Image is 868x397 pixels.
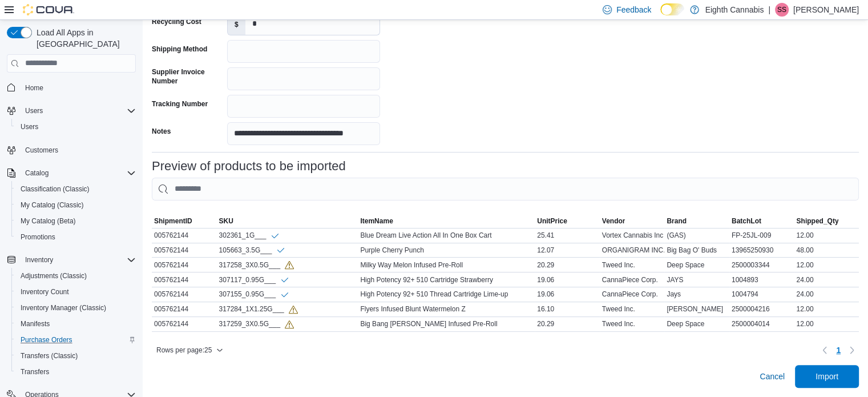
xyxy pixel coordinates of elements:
span: Brand [667,216,687,226]
span: Home [21,81,136,95]
div: 13965250930 [729,243,794,257]
button: Users [11,119,140,135]
div: Deep Space [664,317,729,331]
button: UnitPrice [535,214,600,228]
button: Rows per page:25 [152,343,228,357]
button: Adjustments (Classic) [11,268,140,284]
button: Users [21,104,47,118]
div: Blue Dream Live Action All In One Box Cart [358,228,535,242]
label: Recycling Cost [152,17,201,26]
div: 24.00 [794,287,859,301]
svg: Info [276,246,285,255]
div: Tweed Inc. [600,302,665,316]
svg: Info [289,305,298,314]
button: Inventory [21,253,58,267]
span: Cancel [760,371,785,382]
span: Customers [21,143,136,157]
button: Classification (Classic) [11,181,140,197]
div: Milky Way Melon Infused Pre-Roll [358,258,535,272]
p: Eighth Cannabis [705,3,764,17]
div: 16.10 [535,302,600,316]
div: Tweed Inc. [600,258,665,272]
span: Feedback [616,4,651,15]
span: Classification (Classic) [16,182,136,196]
ul: Pagination for table: MemoryTable from EuiInMemoryTable [831,341,845,359]
div: 1004794 [729,287,794,301]
span: Inventory [21,253,136,267]
span: My Catalog (Classic) [21,200,84,210]
div: Vortex Cannabis Inc [600,228,665,242]
span: Shipped_Qty [796,216,838,226]
button: ShipmentID [152,214,217,228]
span: Import [815,371,838,382]
a: My Catalog (Beta) [16,214,80,228]
div: Shari Smiley [775,3,789,17]
div: 317284_1X1.25G___ [219,304,298,314]
span: Inventory Manager (Classic) [21,303,106,312]
span: Manifests [21,319,50,328]
a: Purchase Orders [16,333,77,347]
div: Deep Space [664,258,729,272]
span: Catalog [21,166,136,180]
span: ItemName [360,216,393,226]
span: Users [25,106,43,115]
button: Previous page [818,343,831,357]
div: FP-25JL-009 [729,228,794,242]
a: My Catalog (Classic) [16,198,88,212]
div: 005762144 [152,302,217,316]
span: My Catalog (Beta) [21,216,76,226]
button: Next page [845,343,859,357]
div: 12.07 [535,243,600,257]
div: 12.00 [794,317,859,331]
a: Transfers [16,365,54,379]
a: Inventory Manager (Classic) [16,301,111,315]
a: Promotions [16,230,60,244]
label: Notes [152,127,171,136]
span: UnitPrice [537,216,567,226]
div: 20.29 [535,258,600,272]
label: $ [228,13,245,35]
div: 20.29 [535,317,600,331]
div: Tweed Inc. [600,317,665,331]
p: [PERSON_NAME] [793,3,859,17]
div: 005762144 [152,258,217,272]
button: Catalog [21,166,53,180]
input: This is a search bar. As you type, the results lower in the page will automatically filter. [152,178,859,200]
span: Adjustments (Classic) [16,269,136,283]
span: Classification (Classic) [21,185,90,194]
div: 307117_0.95G___ [219,275,289,284]
div: 005762144 [152,287,217,301]
button: Purchase Orders [11,332,140,348]
span: Purchase Orders [16,333,136,347]
span: Transfers (Classic) [16,349,136,363]
div: 1004893 [729,273,794,287]
div: ORGANIGRAM INC. [600,243,665,257]
span: Transfers (Classic) [21,351,78,360]
div: Big Bang [PERSON_NAME] Infused Pre-Roll [358,317,535,331]
a: Inventory Count [16,285,74,299]
span: Dark Mode [660,15,661,16]
button: Transfers [11,364,140,380]
svg: Info [271,231,280,240]
button: Users [2,103,140,119]
span: Users [21,104,136,118]
span: 1 [836,344,841,356]
svg: Info [285,260,294,270]
div: JAYS [664,273,729,287]
span: Promotions [16,230,136,244]
div: CannaPiece Corp. [600,287,665,301]
div: 19.06 [535,273,600,287]
span: Transfers [21,367,49,376]
div: (GAS) [664,228,729,242]
p: | [768,3,770,17]
svg: Info [280,290,289,299]
div: [PERSON_NAME] [664,302,729,316]
button: SKU [217,214,358,228]
span: Manifests [16,317,136,331]
label: Tracking Number [152,99,208,109]
img: Cova [23,4,74,15]
span: My Catalog (Classic) [16,198,136,212]
div: 12.00 [794,302,859,316]
button: Inventory Count [11,284,140,300]
span: Customers [25,146,58,155]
